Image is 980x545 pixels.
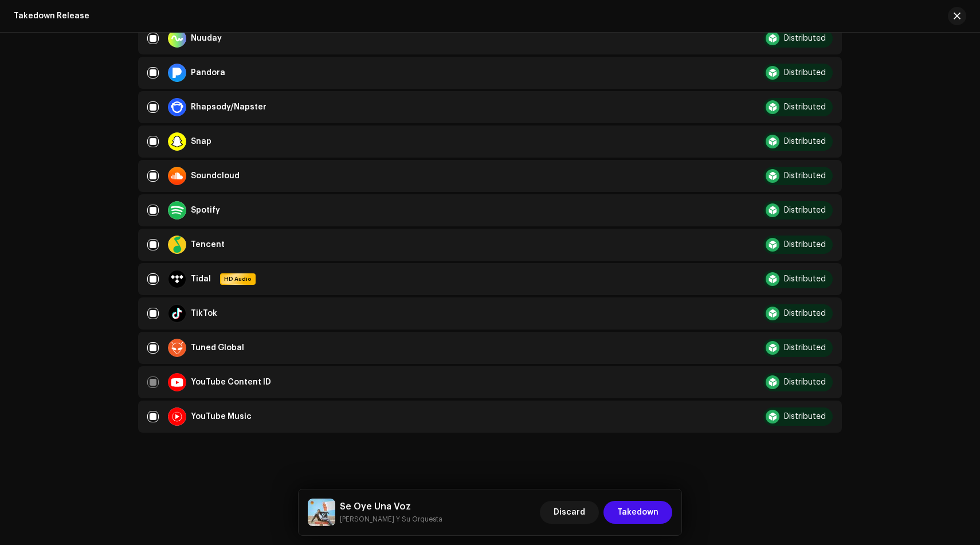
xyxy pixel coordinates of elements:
[340,513,442,525] small: Se Oye Una Voz
[191,103,266,111] div: Rhapsody/Napster
[784,309,826,317] div: Distributed
[784,344,826,352] div: Distributed
[603,501,672,524] button: Takedown
[784,378,826,386] div: Distributed
[784,103,826,111] div: Distributed
[191,309,217,317] div: TikTok
[191,241,225,249] div: Tencent
[784,69,826,77] div: Distributed
[221,275,254,283] span: HD Audio
[617,501,658,524] span: Takedown
[784,241,826,249] div: Distributed
[784,275,826,283] div: Distributed
[191,69,225,77] div: Pandora
[191,378,271,386] div: YouTube Content ID
[784,138,826,146] div: Distributed
[191,34,222,42] div: Nuuday
[191,206,220,214] div: Spotify
[554,501,585,524] span: Discard
[540,501,599,524] button: Discard
[340,500,442,513] h5: Se Oye Una Voz
[191,138,211,146] div: Snap
[191,172,240,180] div: Soundcloud
[14,11,89,21] div: Takedown Release
[784,206,826,214] div: Distributed
[784,413,826,421] div: Distributed
[191,344,244,352] div: Tuned Global
[308,499,335,526] img: dbd77845-7766-48d0-a77e-895990fa3ce7
[784,172,826,180] div: Distributed
[191,275,211,283] div: Tidal
[784,34,826,42] div: Distributed
[191,413,252,421] div: YouTube Music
